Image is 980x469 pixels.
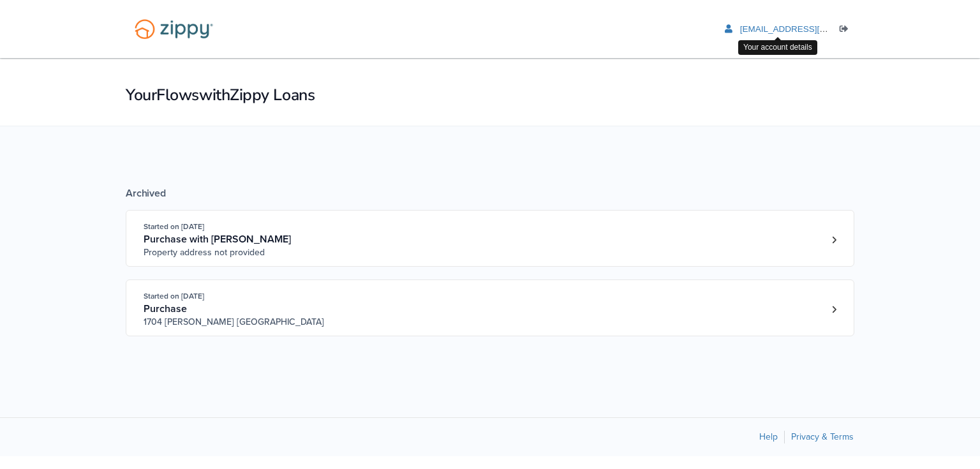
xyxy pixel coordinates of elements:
[725,24,886,37] a: edit profile
[738,40,817,55] div: Your account details
[824,230,843,249] a: Loan number 4170606
[740,24,886,34] span: noemisadiablo@gmail.com
[840,24,854,37] a: Log out
[144,316,338,329] span: 1704 [PERSON_NAME] [GEOGRAPHIC_DATA]
[144,233,291,246] span: Purchase with [PERSON_NAME]
[144,222,204,231] span: Started on [DATE]
[126,279,854,336] a: Open loan 3864777
[144,302,187,315] span: Purchase
[144,246,338,259] span: Property address not provided
[126,210,854,267] a: Open loan 4170606
[126,13,221,45] img: Logo
[824,300,843,319] a: Loan number 3864777
[144,292,204,301] span: Started on [DATE]
[791,431,854,442] a: Privacy & Terms
[759,431,778,442] a: Help
[126,187,854,200] div: Archived
[126,84,854,106] h1: Your Flows with Zippy Loans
